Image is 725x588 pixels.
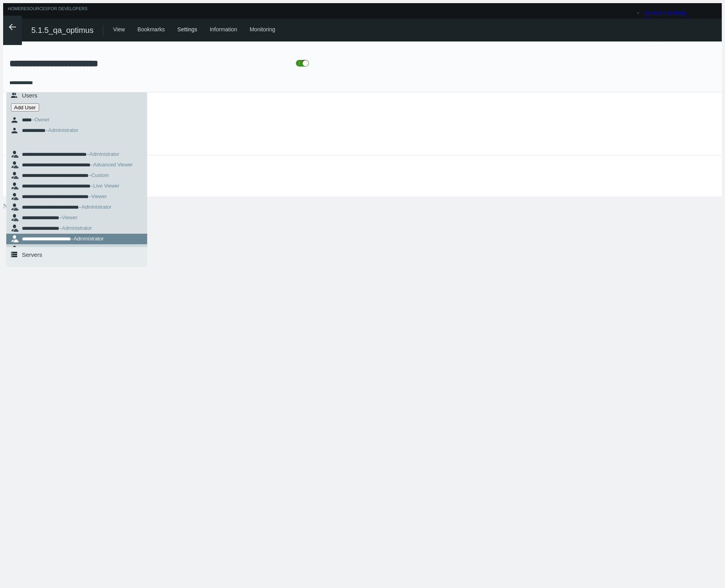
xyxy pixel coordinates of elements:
span: – [59,215,62,220]
a: For Developers [48,6,88,16]
a: Monitoring [250,26,275,32]
nx-search-highlight: Administrator [81,204,112,210]
span: – [90,183,93,189]
nx-search-highlight: Live Viewer [93,183,119,189]
a: Information [210,26,237,32]
a: Bookmarks [137,26,165,32]
a: View [113,26,125,32]
div: No unsaved changes [3,203,722,215]
button: Add User [11,103,39,112]
nx-search-highlight: Administrator [62,225,92,231]
span: – [88,172,91,178]
nx-search-highlight: Administrator [89,151,119,157]
nx-search-highlight: Administrator [74,236,104,242]
nx-search-highlight: Viewer [91,193,107,199]
span: Unrestricted access including the ability to share [9,139,716,149]
a: Resources [21,6,48,16]
nx-search-highlight: Viewer [83,246,99,252]
span: – [71,236,74,242]
nx-search-highlight: Owner [34,117,49,123]
span: Servers [22,251,42,258]
span: Users [22,92,37,99]
span: – [45,127,48,133]
span: – [90,162,93,168]
span: – [81,246,83,252]
span: – [79,204,81,210]
a: Change Password [644,16,688,23]
nx-search-highlight: Administrator [48,127,78,133]
div: Settings [177,26,197,40]
a: Account Settings [644,9,687,16]
span: – [32,117,34,123]
span: – [87,151,89,157]
nx-search-highlight: Advanced Viewer [93,162,133,168]
nx-search-highlight: Custom [91,172,109,178]
span: – [59,225,62,231]
span: 5.1.5_qa_optimus [31,26,94,35]
span: – [88,193,91,199]
a: Home [8,6,21,16]
nx-search-highlight: Viewer [62,215,78,220]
